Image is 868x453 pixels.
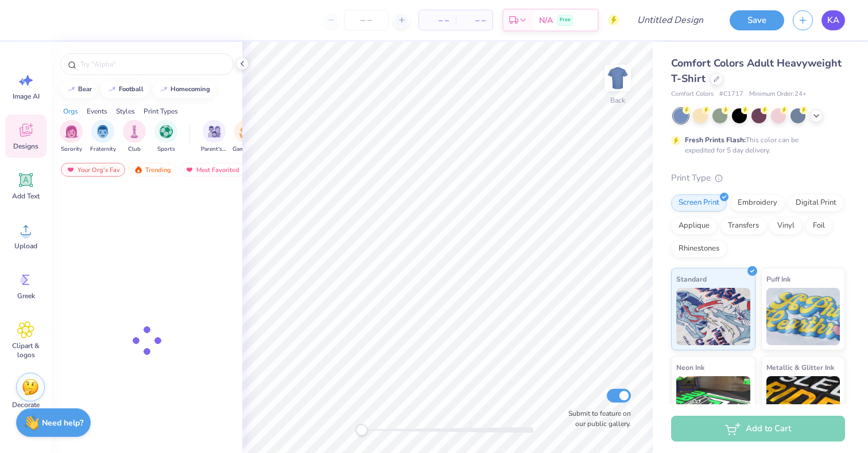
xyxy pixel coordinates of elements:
button: football [101,81,149,98]
div: filter for Game Day [232,120,259,154]
div: filter for Sports [154,120,177,154]
button: filter button [201,120,227,154]
div: filter for Fraternity [90,120,116,154]
img: trend_line.gif [67,86,76,93]
button: filter button [90,120,116,154]
span: Greek [17,291,35,300]
span: Club [128,145,141,154]
button: homecoming [153,81,215,98]
img: Neon Ink [676,376,750,434]
strong: Need help? [42,417,83,428]
span: Metallic & Glitter Ink [766,361,834,373]
span: Parent's Weekend [201,145,227,154]
span: Designs [13,142,38,151]
div: Applique [671,217,717,235]
div: Accessibility label [356,424,367,436]
div: Rhinestones [671,240,727,257]
span: Decorate [12,400,40,409]
span: Upload [14,241,37,251]
div: bear [78,86,92,92]
div: Print Type [671,171,845,185]
img: Club Image [128,125,141,138]
input: Try "Alpha" [79,58,226,70]
span: Neon Ink [676,361,704,373]
span: Sorority [61,145,82,154]
img: Metallic & Glitter Ink [766,376,840,434]
button: filter button [154,120,177,154]
div: football [119,86,144,92]
div: Events [87,106,107,116]
span: Minimum Order: 24 + [749,89,807,99]
img: Fraternity Image [96,125,109,138]
div: This color can be expedited for 5 day delivery. [685,135,826,155]
span: Comfort Colors [671,89,714,99]
div: Orgs [63,106,78,116]
span: – – [426,14,449,26]
input: Untitled Design [628,9,712,32]
div: filter for Sorority [60,120,83,154]
div: Transfers [720,217,766,235]
img: Game Day Image [239,125,253,138]
span: Fraternity [90,145,116,154]
label: Submit to feature on our public gallery. [562,408,631,429]
div: homecoming [170,86,210,92]
button: filter button [60,120,83,154]
span: KA [827,14,839,27]
button: Save [730,10,784,30]
span: Puff Ink [766,273,790,285]
a: KA [821,10,845,30]
div: Your Org's Fav [61,163,125,177]
img: Parent's Weekend Image [208,125,221,138]
span: Image AI [13,92,40,101]
div: filter for Parent's Weekend [201,120,227,154]
img: most_fav.gif [185,166,194,174]
span: Clipart & logos [7,341,45,360]
span: Comfort Colors Adult Heavyweight T-Shirt [671,56,842,85]
input: – – [344,10,389,30]
button: bear [60,81,97,98]
img: most_fav.gif [66,166,75,174]
img: trend_line.gif [159,86,168,93]
div: Digital Print [788,194,844,212]
div: Embroidery [730,194,785,212]
div: Styles [116,106,135,116]
img: Sports Image [160,125,173,138]
span: Add Text [12,192,40,201]
span: – – [463,14,486,26]
span: Standard [676,273,707,285]
button: filter button [123,120,146,154]
div: Screen Print [671,194,727,212]
span: N/A [539,14,553,26]
strong: Fresh Prints Flash: [685,135,746,145]
span: Game Day [232,145,259,154]
img: trend_line.gif [107,86,117,93]
div: filter for Club [123,120,146,154]
img: trending.gif [134,166,143,174]
div: Most Favorited [180,163,245,177]
span: # C1717 [719,89,743,99]
span: Sports [157,145,175,154]
img: Back [606,67,629,89]
img: Standard [676,288,750,345]
img: Puff Ink [766,288,840,345]
button: filter button [232,120,259,154]
div: Foil [805,217,832,235]
div: Print Types [144,106,178,116]
div: Trending [129,163,176,177]
div: Vinyl [770,217,802,235]
img: Sorority Image [65,125,78,138]
span: Free [560,16,571,24]
div: Back [610,95,625,106]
